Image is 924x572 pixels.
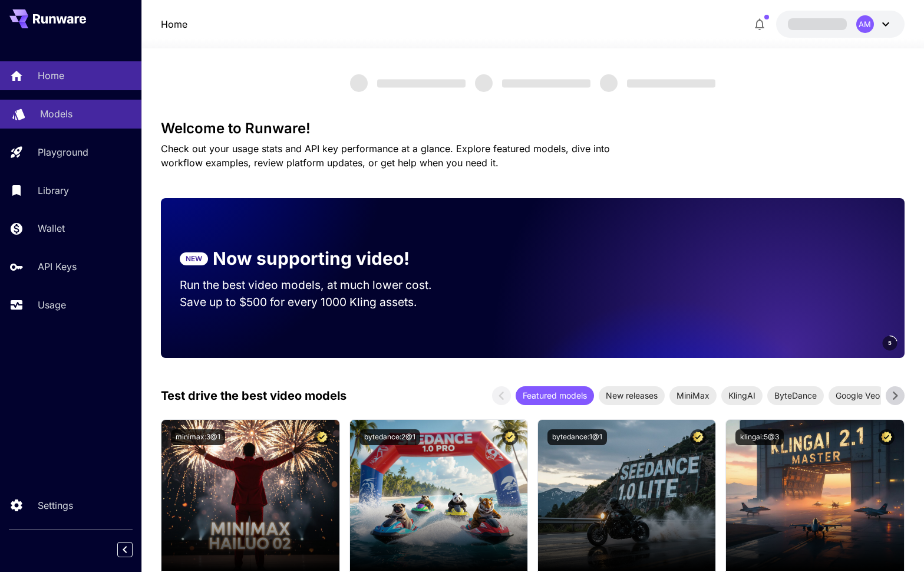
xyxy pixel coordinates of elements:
button: klingai:5@3 [735,429,784,445]
button: bytedance:1@1 [547,429,607,445]
p: Run the best video models, at much lower cost. [180,277,454,294]
p: Usage [38,298,66,312]
span: ByteDance [767,389,824,402]
button: Collapse sidebar [117,542,133,557]
p: Playground [38,145,88,159]
p: Library [38,183,69,198]
span: Featured models [516,389,594,402]
button: bytedance:2@1 [359,429,420,445]
div: ByteDance [767,386,824,405]
img: alt [161,420,339,571]
button: Certified Model – Vetted for best performance and includes a commercial license. [314,429,330,445]
span: KlingAI [721,389,763,402]
button: Certified Model – Vetted for best performance and includes a commercial license. [879,429,895,445]
div: New releases [599,386,665,405]
span: MiniMax [669,389,717,402]
nav: breadcrumb [161,17,187,31]
p: Now supporting video! [213,245,410,272]
img: alt [726,420,903,571]
button: Certified Model – Vetted for best performance and includes a commercial license. [690,429,706,445]
p: Home [38,68,64,83]
div: KlingAI [721,386,763,405]
img: alt [538,420,715,571]
span: Check out your usage stats and API key performance at a glance. Explore featured models, dive int... [161,143,610,169]
div: Featured models [516,386,594,405]
img: alt [350,420,527,571]
p: API Keys [38,259,77,274]
a: Home [161,17,187,31]
div: MiniMax [669,386,717,405]
div: AM [856,15,874,33]
div: Collapse sidebar [126,539,141,560]
div: Google Veo [829,386,887,405]
span: Google Veo [829,389,887,402]
button: Certified Model – Vetted for best performance and includes a commercial license. [502,429,518,445]
h3: Welcome to Runware! [161,120,905,137]
p: Save up to $500 for every 1000 Kling assets. [180,294,454,311]
button: AM [776,11,905,38]
p: Test drive the best video models [161,387,346,405]
p: Models [40,107,72,121]
p: Settings [38,498,73,512]
button: minimax:3@1 [171,429,225,445]
p: Wallet [38,221,65,235]
p: NEW [186,254,202,264]
span: New releases [599,389,665,402]
span: 5 [888,338,892,347]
